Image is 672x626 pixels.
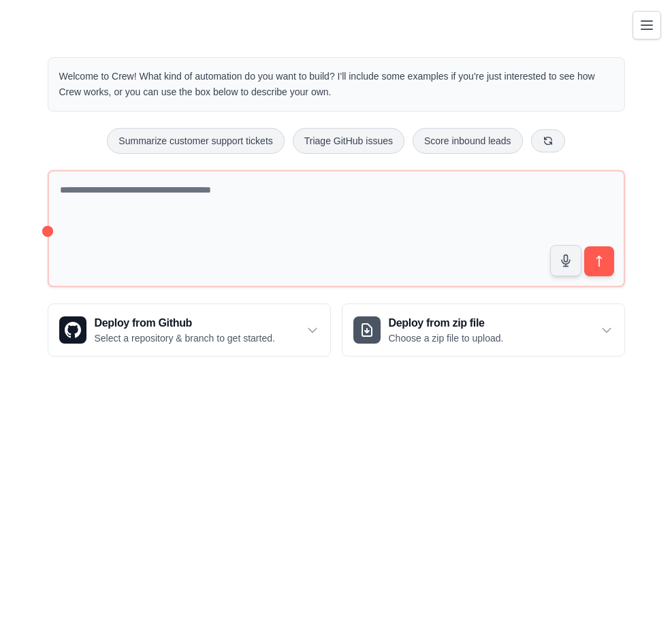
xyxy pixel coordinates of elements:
[95,315,275,331] h3: Deploy from Github
[389,331,504,345] p: Choose a zip file to upload.
[413,128,523,154] button: Score inbound leads
[95,331,275,345] p: Select a repository & branch to get started.
[389,315,504,331] h3: Deploy from zip file
[107,128,284,154] button: Summarize customer support tickets
[633,11,661,39] button: Toggle navigation
[293,128,404,154] button: Triage GitHub issues
[59,69,613,100] p: Welcome to Crew! What kind of automation do you want to build? I'll include some examples if you'...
